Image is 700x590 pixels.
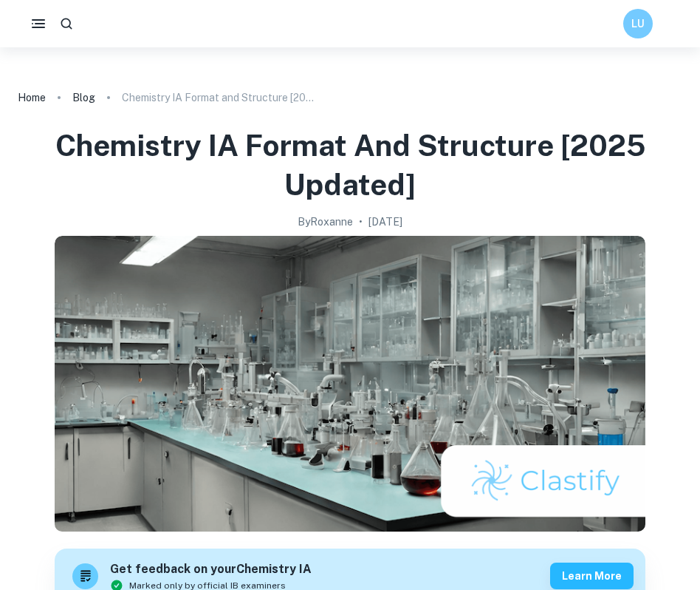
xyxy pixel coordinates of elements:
[18,87,46,108] a: Home
[122,89,314,106] p: Chemistry IA Format and Structure [2025 updated]
[359,214,363,230] p: •
[18,126,682,205] h1: Chemistry IA Format and Structure [2025 updated]
[110,560,312,579] h6: Get feedback on your Chemistry IA
[550,563,634,589] button: Learn more
[368,214,402,230] h2: [DATE]
[55,236,645,532] img: Chemistry IA Format and Structure [2025 updated] cover image
[623,9,653,38] button: LU
[298,214,353,230] h2: By Roxanne
[72,87,95,108] a: Blog
[630,16,647,32] h6: LU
